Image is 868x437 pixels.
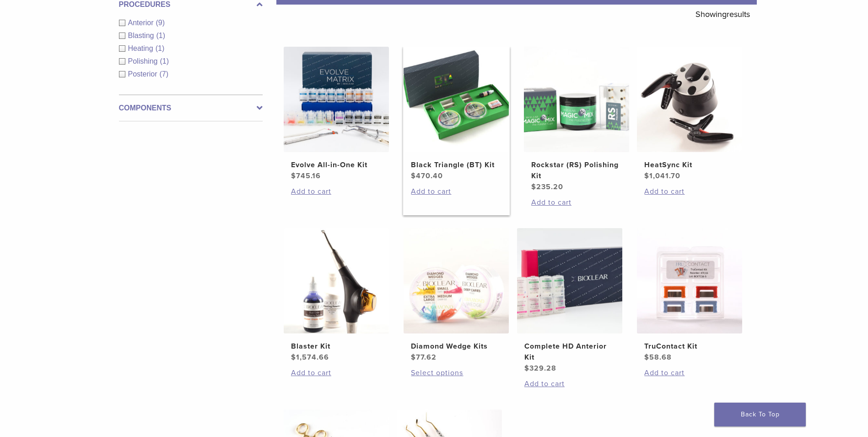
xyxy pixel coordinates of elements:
span: $ [411,171,416,180]
img: Diamond Wedge Kits [404,228,509,333]
span: (1) [156,44,165,52]
span: $ [291,171,296,180]
span: Polishing [128,57,160,65]
h2: TruContact Kit [644,341,735,352]
label: Components [119,103,263,114]
span: Anterior [128,19,156,27]
h2: Evolve All-in-One Kit [291,159,382,170]
bdi: 745.16 [291,171,321,180]
a: Diamond Wedge KitsDiamond Wedge Kits $77.62 [403,228,510,363]
bdi: 235.20 [531,182,563,191]
img: Complete HD Anterior Kit [517,228,622,333]
bdi: 329.28 [524,364,556,373]
a: Select options for “Diamond Wedge Kits” [411,367,501,378]
span: $ [531,182,536,191]
a: Add to cart: “Complete HD Anterior Kit” [524,378,615,389]
span: (7) [160,70,169,78]
img: TruContact Kit [637,228,742,333]
h2: Complete HD Anterior Kit [524,341,615,363]
h2: Black Triangle (BT) Kit [411,159,501,170]
bdi: 58.68 [644,353,672,362]
img: Blaster Kit [284,228,389,333]
a: TruContact KitTruContact Kit $58.68 [636,228,743,363]
img: Black Triangle (BT) Kit [404,47,509,152]
span: (1) [156,32,165,39]
a: Complete HD Anterior KitComplete HD Anterior Kit $329.28 [517,228,623,374]
span: $ [644,353,649,362]
img: Rockstar (RS) Polishing Kit [524,47,629,152]
a: HeatSync KitHeatSync Kit $1,041.70 [636,47,743,181]
a: Black Triangle (BT) KitBlack Triangle (BT) Kit $470.40 [403,47,510,181]
span: (9) [156,19,165,27]
a: Add to cart: “Black Triangle (BT) Kit” [411,186,501,197]
span: $ [291,353,296,362]
a: Blaster KitBlaster Kit $1,574.66 [283,228,390,363]
img: HeatSync Kit [637,47,742,152]
a: Back To Top [714,403,806,426]
span: Blasting [128,32,156,39]
span: $ [411,353,416,362]
a: Add to cart: “Blaster Kit” [291,367,382,378]
h2: Rockstar (RS) Polishing Kit [531,159,622,181]
span: Heating [128,44,156,52]
img: Evolve All-in-One Kit [284,47,389,152]
a: Add to cart: “TruContact Kit” [644,367,735,378]
h2: Blaster Kit [291,341,382,352]
a: Evolve All-in-One KitEvolve All-in-One Kit $745.16 [283,47,390,181]
span: $ [524,364,529,373]
span: $ [644,171,649,180]
bdi: 77.62 [411,353,437,362]
a: Add to cart: “Rockstar (RS) Polishing Kit” [531,197,622,208]
a: Add to cart: “Evolve All-in-One Kit” [291,186,382,197]
a: Rockstar (RS) Polishing KitRockstar (RS) Polishing Kit $235.20 [523,47,630,192]
bdi: 470.40 [411,171,443,180]
span: (1) [160,57,169,65]
span: Posterior [128,70,160,78]
h2: HeatSync Kit [644,159,735,170]
bdi: 1,041.70 [644,171,680,180]
a: Add to cart: “HeatSync Kit” [644,186,735,197]
h2: Diamond Wedge Kits [411,341,501,352]
bdi: 1,574.66 [291,353,329,362]
p: Showing results [695,5,750,24]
